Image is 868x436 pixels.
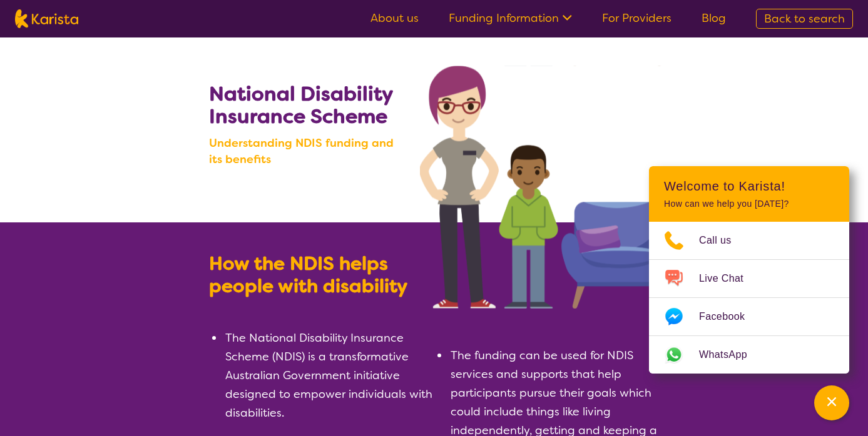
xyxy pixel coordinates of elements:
img: Karista logo [15,9,78,28]
span: Live Chat [699,269,758,288]
b: National Disability Insurance Scheme [209,81,392,129]
span: Facebook [699,307,760,326]
a: Back to search [756,9,853,29]
li: The National Disability Insurance Scheme (NDIS) is a transformative Australian Government initiat... [224,329,434,422]
span: WhatsApp [699,345,762,364]
a: Blog [702,11,726,26]
h2: Welcome to Karista! [664,179,834,194]
button: Channel Menu [814,385,849,420]
a: Funding Information [449,11,572,26]
span: Back to search [764,11,845,26]
a: For Providers [602,11,671,26]
ul: Choose channel [649,222,849,374]
a: About us [370,11,419,26]
b: How the NDIS helps people with disability [209,251,407,299]
a: Web link opens in a new tab. [649,336,849,374]
img: Search NDIS services with Karista [420,66,670,309]
p: How can we help you [DATE]? [664,199,834,209]
b: Understanding NDIS funding and its benefits [209,135,409,167]
div: Channel Menu [649,166,849,374]
span: Call us [699,231,747,250]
